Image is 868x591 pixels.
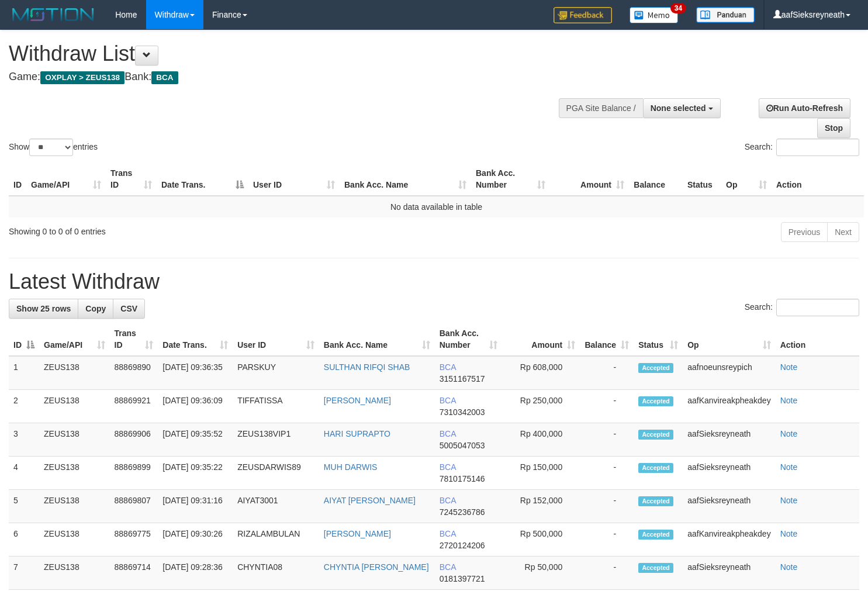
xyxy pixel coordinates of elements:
a: Note [780,396,798,405]
span: Accepted [638,496,673,506]
img: MOTION_logo.png [9,6,98,23]
th: Action [772,163,864,196]
td: ZEUS138VIP1 [233,423,319,457]
td: - [580,523,634,557]
span: BCA [440,462,456,472]
td: 88869714 [110,557,158,590]
td: 6 [9,523,39,557]
a: [PERSON_NAME] [324,396,391,405]
td: - [580,557,634,590]
th: Amount: activate to sort column ascending [502,323,580,356]
a: Stop [817,118,850,138]
a: Copy [78,299,113,319]
th: Status: activate to sort column ascending [634,323,683,356]
span: 34 [670,3,686,13]
span: BCA [440,562,456,572]
img: panduan.png [696,7,755,23]
td: aafKanvireakpheakdey [683,390,775,423]
td: ZEUS138 [39,457,110,490]
td: Rp 150,000 [502,457,580,490]
th: User ID: activate to sort column ascending [248,163,340,196]
span: BCA [440,529,456,538]
span: Copy 7310342003 to clipboard [440,407,485,417]
td: ZEUSDARWIS89 [233,457,319,490]
th: Game/API: activate to sort column ascending [39,323,110,356]
td: 2 [9,390,39,423]
td: aafSieksreyneath [683,457,775,490]
td: RIZALAMBULAN [233,523,319,557]
td: 88869775 [110,523,158,557]
td: ZEUS138 [39,523,110,557]
td: ZEUS138 [39,390,110,423]
h1: Latest Withdraw [9,270,859,293]
h4: Game: Bank: [9,71,567,83]
td: 1 [9,356,39,390]
td: 88869906 [110,423,158,457]
a: MUH DARWIS [324,462,378,472]
a: Note [780,496,798,505]
td: - [580,423,634,457]
td: - [580,356,634,390]
td: Rp 500,000 [502,523,580,557]
a: CHYNTIA [PERSON_NAME] [324,562,429,572]
th: Balance: activate to sort column ascending [580,323,634,356]
a: SULTHAN RIFQI SHAB [324,362,410,372]
td: PARSKUY [233,356,319,390]
span: Accepted [638,530,673,540]
td: 88869899 [110,457,158,490]
input: Search: [776,299,859,316]
span: Copy 5005047053 to clipboard [440,441,485,450]
td: Rp 608,000 [502,356,580,390]
span: Copy [85,304,106,313]
td: ZEUS138 [39,557,110,590]
a: Show 25 rows [9,299,78,319]
th: Op: activate to sort column ascending [683,323,775,356]
select: Showentries [29,139,73,156]
div: PGA Site Balance / [559,98,643,118]
span: Accepted [638,463,673,473]
label: Search: [745,139,859,156]
td: [DATE] 09:35:22 [158,457,233,490]
span: Copy 7245236786 to clipboard [440,507,485,517]
th: Date Trans.: activate to sort column ascending [158,323,233,356]
input: Search: [776,139,859,156]
th: Status [683,163,721,196]
a: Note [780,529,798,538]
th: Op: activate to sort column ascending [721,163,772,196]
td: 88869890 [110,356,158,390]
a: AIYAT [PERSON_NAME] [324,496,416,505]
td: ZEUS138 [39,423,110,457]
td: 7 [9,557,39,590]
td: No data available in table [9,196,864,217]
td: aafSieksreyneath [683,490,775,523]
span: Accepted [638,363,673,373]
span: CSV [120,304,137,313]
span: BCA [440,429,456,438]
th: Bank Acc. Name: activate to sort column ascending [340,163,471,196]
img: Feedback.jpg [554,7,612,23]
td: 3 [9,423,39,457]
th: Game/API: activate to sort column ascending [26,163,106,196]
th: Balance [629,163,683,196]
th: ID [9,163,26,196]
a: Note [780,429,798,438]
a: Note [780,462,798,472]
span: BCA [440,362,456,372]
td: aafSieksreyneath [683,423,775,457]
th: Bank Acc. Number: activate to sort column ascending [435,323,502,356]
span: Accepted [638,563,673,573]
th: User ID: activate to sort column ascending [233,323,319,356]
th: Trans ID: activate to sort column ascending [106,163,157,196]
th: Action [776,323,859,356]
td: CHYNTIA08 [233,557,319,590]
span: Show 25 rows [16,304,71,313]
td: 4 [9,457,39,490]
td: Rp 152,000 [502,490,580,523]
span: Accepted [638,430,673,440]
td: 88869921 [110,390,158,423]
td: [DATE] 09:28:36 [158,557,233,590]
span: Accepted [638,396,673,406]
td: [DATE] 09:36:35 [158,356,233,390]
a: Note [780,562,798,572]
span: Copy 2720124206 to clipboard [440,541,485,550]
